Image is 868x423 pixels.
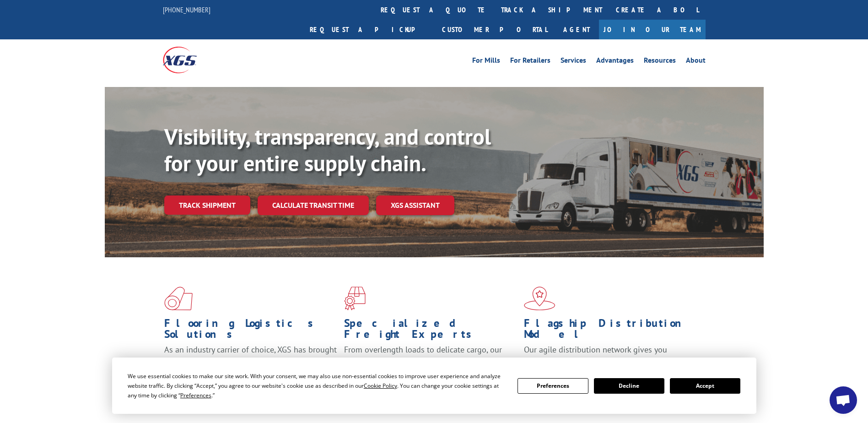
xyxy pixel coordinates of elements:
[364,382,397,390] span: Cookie Policy
[258,195,369,215] a: Calculate transit time
[128,371,507,400] div: We use essential cookies to make our site work. With your consent, we may also use non-essential ...
[472,57,500,67] a: For Mills
[599,20,706,39] a: Join Our Team
[303,20,435,39] a: Request a pickup
[644,57,676,67] a: Resources
[163,5,210,14] a: [PHONE_NUMBER]
[524,287,555,310] img: xgs-icon-flagship-distribution-model-red
[164,287,193,310] img: xgs-icon-total-supply-chain-intelligence-red
[686,57,706,67] a: About
[596,57,634,67] a: Advantages
[164,195,250,215] a: Track shipment
[670,378,740,394] button: Accept
[524,344,692,366] span: Our agile distribution network gives you nationwide inventory management on demand.
[344,318,517,344] h1: Specialized Freight Experts
[554,20,599,39] a: Agent
[830,386,857,414] div: Open chat
[524,318,697,344] h1: Flagship Distribution Model
[164,122,491,177] b: Visibility, transparency, and control for your entire supply chain.
[164,318,337,344] h1: Flooring Logistics Solutions
[435,20,554,39] a: Customer Portal
[180,391,211,399] span: Preferences
[594,378,664,394] button: Decline
[344,287,366,310] img: xgs-icon-focused-on-flooring-red
[518,378,588,394] button: Preferences
[344,344,517,385] p: From overlength loads to delicate cargo, our experienced staff knows the best way to move your fr...
[112,358,756,414] div: Cookie Consent Prompt
[510,57,550,67] a: For Retailers
[376,195,454,215] a: XGS ASSISTANT
[164,344,337,377] span: As an industry carrier of choice, XGS has brought innovation and dedication to flooring logistics...
[561,57,586,67] a: Services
